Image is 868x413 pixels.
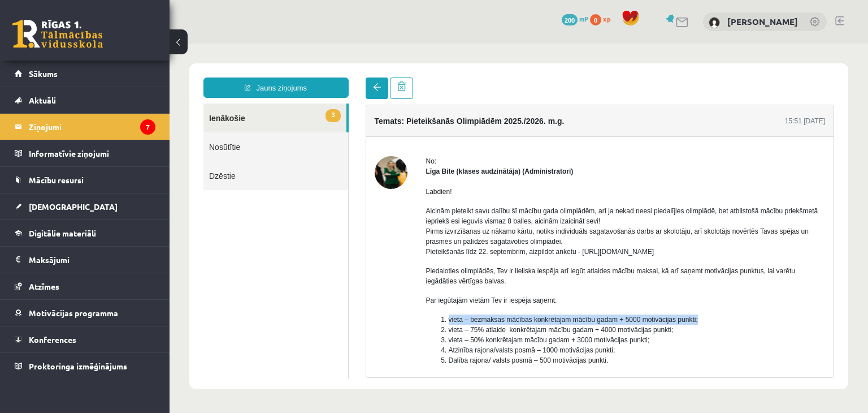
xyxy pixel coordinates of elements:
[615,72,656,83] div: 15:51 [DATE]
[603,14,610,23] span: xp
[12,20,103,48] a: Rīgas 1. Tālmācības vidusskola
[29,95,56,105] span: Aktuāli
[29,68,58,79] span: Sākums
[205,73,395,82] h4: Temats: Pieteikšanās Olimpiādēm 2025./2026. m.g.
[279,312,656,322] li: Dalība rajona/ valsts posmā – 500 motivācijas punkti.
[257,162,656,213] p: Aicinām pieteikt savu dalību šī mācību gada olimpiādēm, arī ja nekad neesi piedalījies olimpiādē,...
[29,114,155,140] legend: Ziņojumi
[279,271,656,281] li: vieta – bezmaksas mācības konkrētajam mācību gadam + 5000 motivācijas punkti;
[29,281,59,291] span: Atzīmes
[257,252,656,262] p: Par iegūtajām vietām Tev ir iespēja saņemt:
[562,14,588,23] a: 200 mP
[15,273,155,299] a: Atzīmes
[590,14,616,23] a: 0 xp
[15,61,155,87] a: Sākums
[15,167,155,193] a: Mācību resursi
[279,281,656,291] li: vieta – 75% atlaide konkrētajam mācību gadam + 4000 motivācijas punkti;
[727,16,798,27] a: [PERSON_NAME]
[29,228,96,238] span: Digitālie materiāli
[15,193,155,220] a: [DEMOGRAPHIC_DATA]
[15,87,155,113] a: Aktuāli
[29,361,127,371] span: Proktoringa izmēģinājums
[15,300,155,326] a: Motivācijas programma
[170,44,868,410] iframe: To enrich screen reader interactions, please activate Accessibility in Grammarly extension settings
[590,14,601,25] span: 0
[29,247,155,273] legend: Maksājumi
[29,140,155,166] legend: Informatīvie ziņojumi
[257,124,404,132] strong: Līga Bite (klases audzinātāja) (Administratori)
[579,14,588,23] span: mP
[562,14,578,25] span: 200
[15,140,155,166] a: Informatīvie ziņojumi
[29,201,118,212] span: [DEMOGRAPHIC_DATA]
[29,175,84,185] span: Mācību resursi
[140,119,155,135] i: 7
[257,113,656,123] div: No:
[15,353,155,379] a: Proktoringa izmēģinājums
[257,143,656,153] p: Labdien!
[29,334,76,345] span: Konferences
[15,326,155,352] a: Konferences
[15,247,155,273] a: Maksājumi
[279,291,656,302] li: vieta – 50% konkrētajam mācību gadam + 3000 motivācijas punkti;
[205,113,238,145] img: Līga Bite (klases audzinātāja)
[257,222,656,243] p: Piedaloties olimpiādēs, Tev ir lieliska iespēja arī iegūt atlaides mācību maksai, kā arī saņemt m...
[15,220,155,246] a: Digitālie materiāli
[709,17,720,28] img: Božena Nemirovska
[29,308,118,318] span: Motivācijas programma
[279,302,656,312] li: Atzinība rajona/valsts posmā – 1000 motivācijas punkti;
[15,114,155,140] a: Ziņojumi7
